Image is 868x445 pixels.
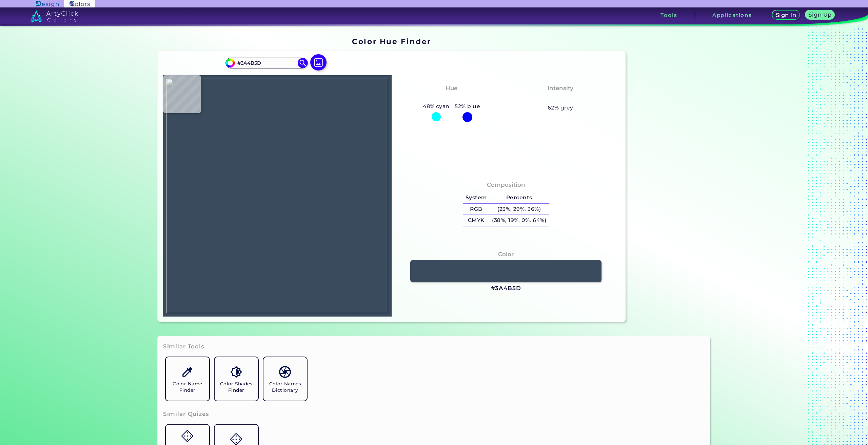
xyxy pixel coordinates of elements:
[660,13,677,18] h3: Tools
[298,58,308,68] img: icon search
[230,433,242,445] img: icon_game.svg
[212,355,261,403] a: Color Shades Finder
[487,180,525,190] h4: Composition
[310,54,327,70] img: icon picture
[266,381,304,393] h5: Color Names Dictionary
[31,10,78,22] img: logo_artyclick_colors_white.svg
[548,103,573,112] h5: 62% grey
[463,192,489,203] h5: System
[548,83,573,93] h4: Intensity
[498,249,514,259] h4: Color
[446,83,457,93] h4: Hue
[261,355,310,403] a: Color Names Dictionary
[163,343,204,351] h3: Similar Tools
[230,366,242,378] img: icon_color_shades.svg
[491,284,521,292] h3: #3A4B5D
[36,1,59,7] img: ArtyClick Design logo
[169,381,206,393] h5: Color Name Finder
[773,11,798,20] a: Sign In
[217,381,255,393] h5: Color Shades Finder
[420,102,452,111] h5: 48% cyan
[279,366,291,378] img: icon_color_names_dictionary.svg
[163,410,209,418] h3: Similar Quizes
[712,13,752,18] h3: Applications
[432,94,471,102] h3: Cyan-Blue
[163,355,212,403] a: Color Name Finder
[235,58,298,67] input: type color..
[490,204,549,215] h5: (23%, 29%, 36%)
[463,204,489,215] h5: RGB
[181,366,193,378] img: icon_color_name_finder.svg
[166,79,388,313] img: d10e0deb-2117-4f1a-950a-81196bc69668
[463,215,489,226] h5: CMYK
[776,13,795,18] h5: Sign In
[181,430,193,442] img: icon_game.svg
[809,12,830,17] h5: Sign Up
[490,215,549,226] h5: (38%, 19%, 0%, 64%)
[548,94,573,102] h3: Pastel
[807,11,834,20] a: Sign Up
[490,192,549,203] h5: Percents
[352,36,431,46] h1: Color Hue Finder
[452,102,483,111] h5: 52% blue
